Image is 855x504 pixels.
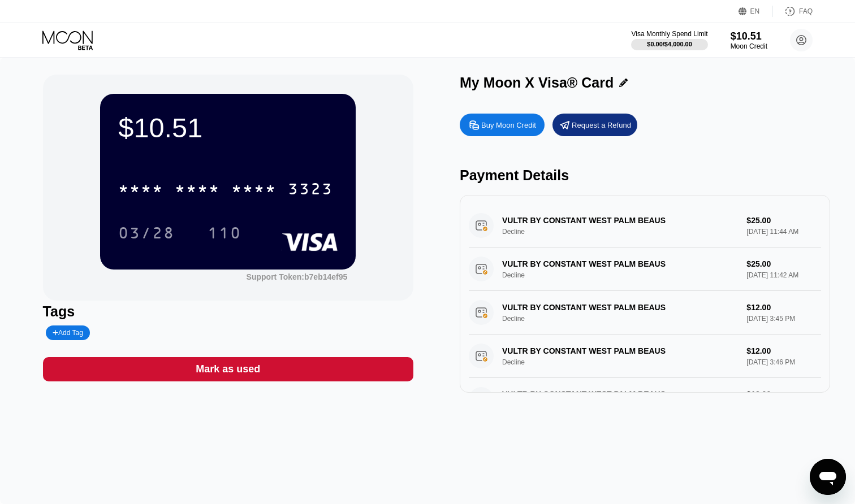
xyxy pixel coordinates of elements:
div: $10.51 [731,31,767,42]
div: 03/28 [118,225,175,244]
div: Support Token: b7eb14ef95 [247,272,348,281]
div: Tags [43,303,413,320]
div: 110 [208,225,241,244]
div: EN [739,6,773,17]
div: Buy Moon Credit [481,120,536,130]
div: $0.00 / $4,000.00 [647,41,692,47]
div: Visa Monthly Spend Limit$0.00/$4,000.00 [631,30,707,50]
div: 3323 [288,181,333,199]
div: Request a Refund [552,114,637,136]
div: Mark as used [43,357,413,381]
div: FAQ [799,7,813,15]
div: $10.51 [118,112,338,144]
div: Add Tag [46,325,90,340]
div: Request a Refund [572,120,631,130]
div: Add Tag [53,329,83,337]
div: My Moon X Visa® Card [460,75,614,91]
div: Support Token:b7eb14ef95 [247,272,348,281]
div: Payment Details [460,167,830,184]
div: 03/28 [110,219,183,247]
div: Moon Credit [731,42,767,50]
div: FAQ [773,6,813,17]
div: EN [750,7,760,15]
div: Visa Monthly Spend Limit [631,30,707,38]
div: Mark as used [196,363,260,376]
div: 110 [199,219,250,247]
div: Buy Moon Credit [460,114,545,136]
iframe: Кнопка, открывающая окно обмена сообщениями; идет разговор [810,459,846,495]
div: $10.51Moon Credit [731,31,767,50]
